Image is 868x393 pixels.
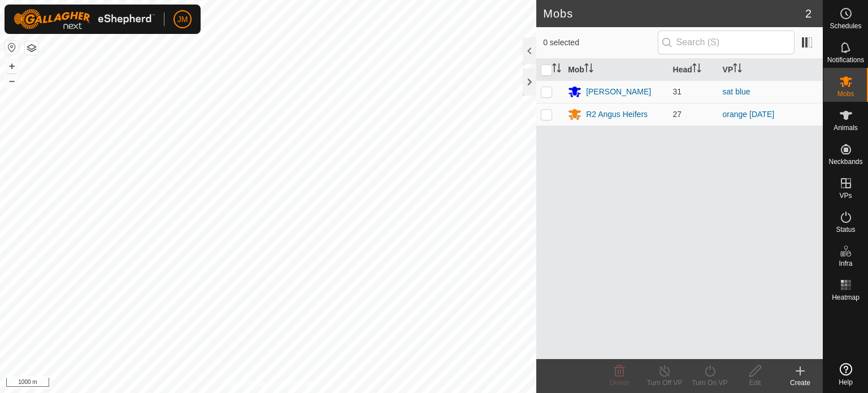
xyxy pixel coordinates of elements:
a: Privacy Policy [224,378,266,388]
a: Contact Us [279,378,313,388]
input: Search (S) [658,31,795,54]
span: Neckbands [828,158,862,165]
span: 31 [673,87,682,96]
span: Heatmap [832,294,860,301]
button: Reset Map [5,41,19,54]
a: Help [823,359,868,390]
div: Turn On VP [687,378,732,388]
span: JM [177,14,188,25]
th: Head [669,59,718,81]
span: Animals [834,124,858,131]
a: orange [DATE] [723,110,775,119]
div: Create [778,378,823,388]
span: 0 selected [543,37,657,49]
button: + [5,59,19,73]
div: Turn Off VP [642,378,687,388]
p-sorticon: Activate to sort [584,65,593,74]
span: Delete [610,379,630,387]
h2: Mobs [543,7,805,20]
a: sat blue [723,87,750,96]
th: Mob [563,59,668,81]
div: R2 Angus Heifers [586,109,648,120]
span: 2 [805,5,811,22]
span: VPs [839,192,852,199]
p-sorticon: Activate to sort [692,65,701,74]
div: Edit [732,378,778,388]
img: Gallagher Logo [14,9,155,29]
span: Infra [839,260,852,267]
span: Schedules [830,23,861,29]
p-sorticon: Activate to sort [733,65,742,74]
button: Map Layers [25,41,38,55]
span: Status [836,226,855,233]
span: Help [839,379,853,386]
button: – [5,74,19,88]
span: Notifications [827,57,864,63]
span: 27 [673,110,682,119]
p-sorticon: Activate to sort [552,65,561,74]
span: Mobs [837,90,854,97]
div: [PERSON_NAME] [586,86,651,98]
th: VP [718,59,823,81]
